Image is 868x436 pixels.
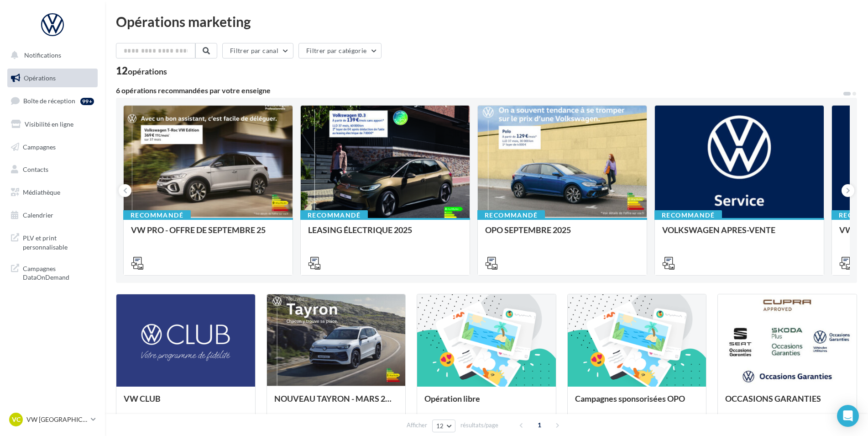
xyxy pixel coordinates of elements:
div: Recommandé [654,210,722,220]
div: Campagnes sponsorisées OPO [575,394,699,412]
a: Visibilité en ligne [5,115,99,134]
div: VOLKSWAGEN APRES-VENTE [662,225,816,244]
div: NOUVEAU TAYRON - MARS 2025 [274,394,398,412]
div: VW PRO - OFFRE DE SEPTEMBRE 25 [131,225,285,244]
button: Notifications [5,46,96,65]
span: Afficher [407,421,427,430]
div: 99+ [80,98,94,105]
div: OPO SEPTEMBRE 2025 [485,225,639,244]
span: Boîte de réception [23,97,75,105]
a: Campagnes DataOnDemand [5,259,99,286]
span: Campagnes DataOnDemand [23,262,94,282]
button: 12 [432,420,455,432]
span: Visibilité en ligne [25,120,73,128]
button: Filtrer par catégorie [298,43,382,58]
div: 6 opérations recommandées par votre enseigne [116,87,842,94]
button: Filtrer par canal [222,43,293,58]
span: Campagnes [23,143,56,150]
span: 1 [532,418,547,432]
div: Opération libre [424,394,549,412]
div: Open Intercom Messenger [837,405,859,427]
span: PLV et print personnalisable [23,232,94,251]
span: Opérations [24,74,56,82]
span: Notifications [24,51,61,59]
div: Recommandé [300,210,368,220]
span: Médiathèque [23,188,60,196]
a: Calendrier [5,206,99,225]
div: Opérations marketing [116,15,857,28]
div: 12 [116,66,167,76]
span: résultats/page [460,421,498,430]
div: LEASING ÉLECTRIQUE 2025 [308,225,462,244]
span: VC [12,415,21,424]
div: OCCASIONS GARANTIES [725,394,849,412]
span: Contacts [23,165,48,173]
a: Médiathèque [5,183,99,202]
a: Campagnes [5,138,99,157]
a: Opérations [5,69,99,88]
span: 12 [436,422,444,430]
a: Contacts [5,160,99,179]
div: opérations [128,67,167,75]
div: Recommandé [477,210,545,220]
a: Boîte de réception99+ [5,91,99,111]
p: VW [GEOGRAPHIC_DATA] [26,415,87,424]
div: VW CLUB [124,394,248,412]
a: PLV et print personnalisable [5,228,99,255]
div: Recommandé [123,210,191,220]
span: Calendrier [23,211,53,219]
a: VC VW [GEOGRAPHIC_DATA] [7,411,98,428]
